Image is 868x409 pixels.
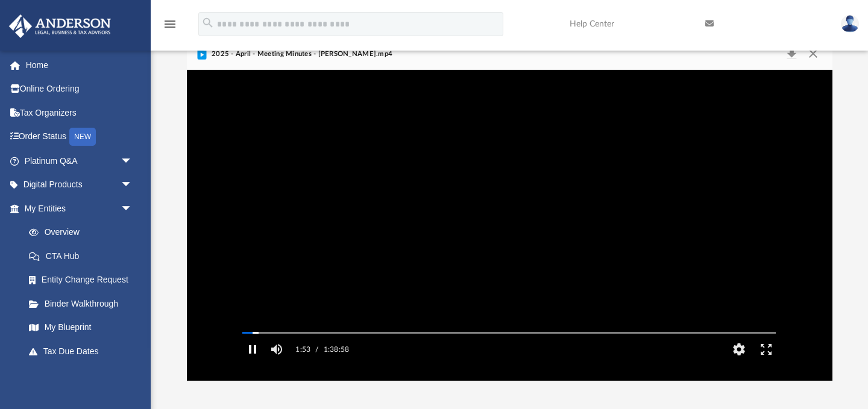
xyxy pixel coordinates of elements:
[239,337,266,361] button: Pause
[187,39,832,381] div: Preview
[315,337,318,361] span: /
[8,149,151,173] a: Platinum Q&Aarrow_drop_down
[8,196,151,220] a: My Entitiesarrow_drop_down
[121,173,145,198] span: arrow_drop_down
[121,149,145,173] span: arrow_drop_down
[17,244,151,268] a: CTA Hub
[8,53,151,77] a: Home
[233,328,785,337] div: Media Slider
[17,220,151,245] a: Overview
[17,339,151,363] a: Tax Due Dates
[121,363,145,388] span: arrow_drop_down
[8,173,151,197] a: Digital Productsarrow_drop_down
[324,337,350,361] label: 1:38:58
[841,15,859,33] img: User Pic
[17,316,145,340] a: My Blueprint
[163,23,177,31] a: menu
[121,196,145,221] span: arrow_drop_down
[187,70,832,381] div: File preview
[209,49,393,60] span: 2025 - April - Meeting Minutes - [PERSON_NAME].mp4
[163,17,177,31] i: menu
[8,101,151,125] a: Tax Organizers
[8,363,145,387] a: My Anderson Teamarrow_drop_down
[17,292,151,316] a: Binder Walkthrough
[8,125,151,149] a: Order StatusNEW
[781,46,803,63] button: Download
[17,268,151,292] a: Entity Change Request
[295,337,310,361] label: 1:53
[726,337,753,361] button: Settings
[266,337,288,361] button: Mute
[802,46,824,63] button: Close
[8,77,151,101] a: Online Ordering
[201,16,215,30] i: search
[753,337,780,361] button: Enter fullscreen
[69,128,96,146] div: NEW
[5,14,115,38] img: Anderson Advisors Platinum Portal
